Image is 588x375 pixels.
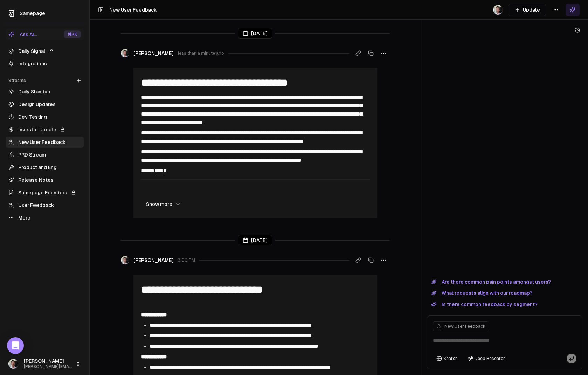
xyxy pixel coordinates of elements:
[6,212,84,223] a: More
[6,174,84,186] a: Release Notes
[493,5,503,15] img: _image
[427,278,555,286] button: Are there common pain points amongst users?
[433,354,461,363] button: Search
[133,257,174,264] span: [PERSON_NAME]
[7,337,24,354] div: Open Intercom Messenger
[444,324,485,329] span: New User Feedback
[178,50,224,56] span: less than a minute ago
[6,187,84,198] a: Samepage Founders
[6,29,84,40] button: Ask AI...⌘+K
[109,7,157,13] span: New User Feedback
[24,364,72,369] span: [PERSON_NAME][EMAIL_ADDRESS]
[509,4,546,16] button: Update
[6,86,84,97] a: Daily Standup
[121,256,129,264] img: _image
[121,49,129,57] img: _image
[238,235,272,245] div: [DATE]
[24,358,72,364] span: [PERSON_NAME]
[6,137,84,148] a: New User Feedback
[6,149,84,160] a: PRD Stream
[427,289,537,297] button: What requests align with our roadmap?
[238,28,272,39] div: [DATE]
[8,359,18,369] img: _image
[6,58,84,69] a: Integrations
[6,111,84,123] a: Dev Testing
[20,11,45,16] span: Samepage
[6,124,84,135] a: Investor Update
[6,75,84,86] div: Streams
[427,300,542,308] button: Is there common feedback by segment?
[6,162,84,173] a: Product and Eng
[6,99,84,110] a: Design Updates
[64,30,81,38] div: ⌘ +K
[140,197,186,211] button: Show more
[6,200,84,211] a: User Feedback
[133,50,174,57] span: [PERSON_NAME]
[8,31,37,38] div: Ask AI...
[6,46,84,57] a: Daily Signal
[178,257,195,263] span: 3:00 PM
[464,354,509,363] button: Deep Research
[6,355,84,372] button: [PERSON_NAME][PERSON_NAME][EMAIL_ADDRESS]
